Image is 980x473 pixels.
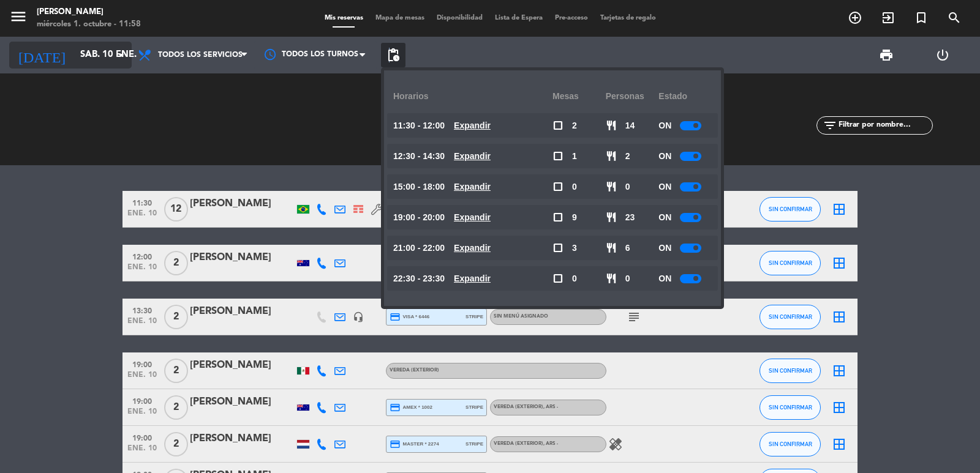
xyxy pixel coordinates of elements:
[489,15,549,21] span: Lista de Espera
[390,402,432,413] span: amex * 1002
[454,151,491,161] u: Expandir
[466,440,483,448] span: stripe
[823,118,837,133] i: filter_list
[390,368,439,373] span: Vereda (EXTERIOR)
[769,441,812,447] span: SIN CONFIRMAR
[114,48,129,62] i: arrow_drop_down
[572,272,577,286] span: 0
[393,149,445,163] span: 12:30 - 14:30
[190,431,294,447] div: [PERSON_NAME]
[190,394,294,410] div: [PERSON_NAME]
[37,6,141,18] div: [PERSON_NAME]
[832,437,846,452] i: border_all
[494,314,548,319] span: Sin menú asignado
[759,305,821,329] button: SIN CONFIRMAR
[625,272,630,286] span: 0
[552,80,606,113] div: Mesas
[759,197,821,222] button: SIN CONFIRMAR
[552,181,563,192] span: check_box_outline_blank
[625,149,630,163] span: 2
[127,408,157,422] span: ene. 10
[9,7,28,30] button: menu
[832,400,846,415] i: border_all
[759,432,821,456] button: SIN CONFIRMAR
[190,357,294,373] div: [PERSON_NAME]
[879,48,894,62] span: print
[9,42,74,69] i: [DATE]
[759,251,821,275] button: SIN CONFIRMAR
[369,15,431,21] span: Mapa de mesas
[552,120,563,131] span: check_box_outline_blank
[759,395,821,420] button: SIN CONFIRMAR
[454,182,491,192] u: Expandir
[390,439,401,450] i: credit_card
[832,363,846,378] i: border_all
[543,404,558,409] span: , ARS -
[769,404,812,411] span: SIN CONFIRMAR
[606,242,617,253] span: restaurant
[127,393,157,408] span: 19:00
[572,210,577,225] span: 9
[454,243,491,253] u: Expandir
[549,15,594,21] span: Pre-acceso
[37,18,141,31] div: miércoles 1. octubre - 11:58
[390,311,429,322] span: visa * 6446
[127,444,157,458] span: ene. 10
[431,15,489,21] span: Disponibilidad
[164,395,188,420] span: 2
[164,359,188,383] span: 2
[127,371,157,385] span: ene. 10
[158,51,243,59] span: Todos los servicios
[127,303,157,317] span: 13:30
[606,120,617,131] span: restaurant
[466,403,483,411] span: stripe
[393,210,445,225] span: 19:00 - 20:00
[625,119,635,133] span: 14
[190,304,294,319] div: [PERSON_NAME]
[552,273,563,284] span: check_box_outline_blank
[837,119,932,132] input: Filtrar por nombre...
[386,48,401,62] span: pending_actions
[393,272,445,286] span: 22:30 - 23:30
[552,212,563,223] span: check_box_outline_blank
[127,357,157,371] span: 19:00
[127,195,157,209] span: 11:30
[606,212,617,223] span: restaurant
[608,437,623,452] i: healing
[935,48,950,62] i: power_settings_new
[494,441,558,446] span: Vereda (EXTERIOR)
[594,15,662,21] span: Tarjetas de regalo
[572,180,577,194] span: 0
[572,119,577,133] span: 2
[393,119,445,133] span: 11:30 - 12:00
[769,206,812,212] span: SIN CONFIRMAR
[390,311,401,322] i: credit_card
[454,274,491,283] u: Expandir
[658,119,671,133] span: ON
[881,10,895,25] i: exit_to_app
[914,37,971,73] div: LOG OUT
[552,151,563,162] span: check_box_outline_blank
[393,80,552,113] div: Horarios
[832,256,846,270] i: border_all
[759,359,821,383] button: SIN CONFIRMAR
[393,241,445,255] span: 21:00 - 22:00
[390,439,439,450] span: master * 2274
[769,259,812,266] span: SIN CONFIRMAR
[543,441,558,446] span: , ARS -
[769,367,812,374] span: SIN CONFIRMAR
[658,272,671,286] span: ON
[318,15,369,21] span: Mis reservas
[572,241,577,255] span: 3
[832,202,846,217] i: border_all
[466,313,483,321] span: stripe
[848,10,862,25] i: add_circle_outline
[127,430,157,444] span: 19:00
[658,241,671,255] span: ON
[9,7,28,26] i: menu
[627,310,641,324] i: subject
[625,241,630,255] span: 6
[127,209,157,223] span: ene. 10
[190,250,294,266] div: [PERSON_NAME]
[127,317,157,331] span: ene. 10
